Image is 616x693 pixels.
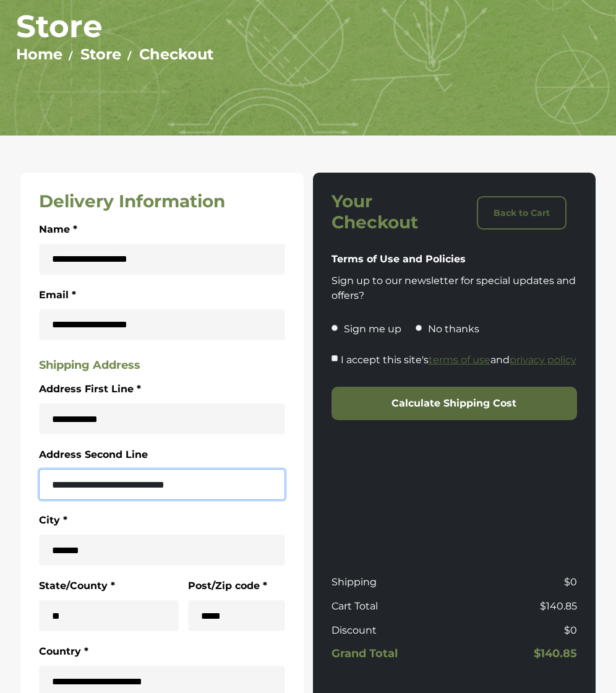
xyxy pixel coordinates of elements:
a: terms of use [429,354,490,366]
label: Post/Zip code * [188,578,267,594]
label: Address Second Line [39,447,148,463]
a: Home [16,45,62,63]
p: $140.85 [459,599,577,614]
label: I accept this site's and [341,352,576,368]
a: privacy policy [510,354,576,366]
a: Back to Cart [477,196,567,230]
p: Cart Total [332,599,450,614]
p: Discount [332,623,450,638]
p: Sign up to our newsletter for special updates and offers? [332,273,578,303]
h5: $140.85 [459,647,577,661]
h1: Store [16,7,601,45]
p: Shipping [332,575,450,590]
h5: Shipping Address [39,359,285,372]
label: City * [39,512,67,528]
p: No thanks [428,322,479,337]
label: Address First Line * [39,381,141,397]
label: Terms of Use and Policies [332,251,466,267]
p: $0 [459,575,577,590]
h3: Your Checkout [332,191,450,233]
label: State/County * [39,578,115,594]
label: Email * [39,287,76,303]
h5: Grand Total [332,647,450,661]
a: Store [80,45,121,63]
a: Checkout [139,45,213,63]
p: Sign me up [344,322,401,337]
p: $0 [459,623,577,638]
button: Calculate Shipping Cost [332,387,578,420]
h3: Delivery Information [39,191,285,212]
label: Country * [39,643,88,660]
label: Name * [39,222,77,238]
